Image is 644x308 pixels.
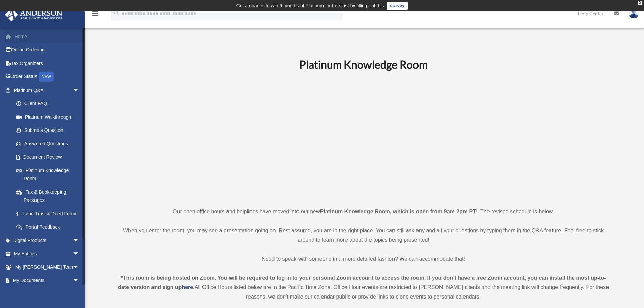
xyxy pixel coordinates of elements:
span: arrow_drop_down [73,274,86,288]
a: Tax & Bookkeeping Packages [9,185,90,207]
a: Portal Feedback [9,220,90,234]
p: When you enter the room, you may see a presentation going on. Rest assured, you are in the right ... [116,226,611,245]
span: arrow_drop_down [73,234,86,247]
a: Client FAQ [9,97,90,111]
div: Get a chance to win 6 months of Platinum for free just by filling out this [236,2,384,10]
a: My [PERSON_NAME] Teamarrow_drop_down [5,260,90,274]
img: Anderson Advisors Platinum Portal [3,8,64,21]
a: Online Ordering [5,43,90,57]
span: arrow_drop_down [73,84,86,97]
a: Platinum Knowledge Room [9,164,86,185]
a: Order StatusNEW [5,70,90,84]
strong: Platinum Knowledge Room, which is open from 9am-2pm PT [320,209,476,214]
b: Platinum Knowledge Room [299,58,428,71]
a: Tax Organizers [5,56,90,70]
p: Need to speak with someone in a more detailed fashion? We can accommodate that! [116,254,611,264]
p: Our open office hours and helplines have moved into our new ! The revised schedule is below. [116,207,611,216]
a: menu [91,12,99,18]
a: Answered Questions [9,137,90,150]
a: Document Review [9,150,90,164]
a: survey [387,2,408,10]
iframe: 231110_Toby_KnowledgeRoom [262,80,465,194]
a: My Entitiesarrow_drop_down [5,247,90,261]
i: search [113,9,120,17]
a: Digital Productsarrow_drop_down [5,234,90,247]
a: My Documentsarrow_drop_down [5,274,90,287]
a: Land Trust & Deed Forum [9,207,90,220]
a: here [182,284,193,290]
a: Platinum Q&Aarrow_drop_down [5,84,90,97]
a: Platinum Walkthrough [9,110,90,124]
strong: . [193,284,194,290]
div: close [638,1,642,5]
strong: *This room is being hosted on Zoom. You will be required to log in to your personal Zoom account ... [118,275,606,290]
span: arrow_drop_down [73,260,86,274]
div: NEW [39,72,54,82]
span: arrow_drop_down [73,247,86,261]
div: All Office Hours listed below are in the Pacific Time Zone. Office Hour events are restricted to ... [116,273,611,302]
a: Submit a Question [9,124,90,137]
img: User Pic [629,8,639,18]
a: Home [5,30,90,43]
i: menu [91,9,99,18]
